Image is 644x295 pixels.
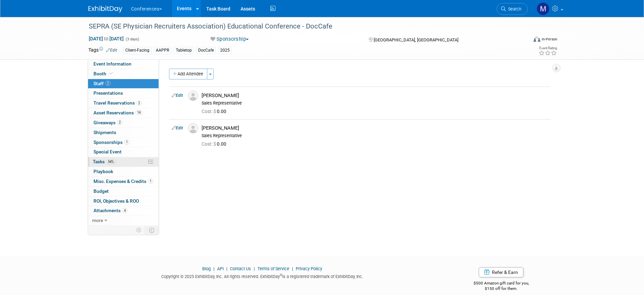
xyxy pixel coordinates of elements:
[88,138,159,147] a: Sponsorships1
[202,109,217,114] span: Cost: $
[446,276,556,292] div: $500 Amazon gift card for you,
[94,100,142,106] span: Travel Reservations
[202,266,211,271] a: Blog
[109,72,113,75] i: Booth reservation complete
[88,197,159,206] a: ROI, Objectives & ROO
[202,92,548,99] div: [PERSON_NAME]
[290,266,295,271] span: |
[534,36,540,42] img: Format-Inperson.png
[257,266,289,271] a: Terms of Service
[202,141,217,147] span: Cost: $
[88,167,159,177] a: Playbook
[202,109,229,114] span: 0.00
[94,149,122,154] span: Special Event
[88,36,124,42] span: [DATE] [DATE]
[88,128,159,137] a: Shipments
[252,266,256,271] span: |
[225,266,229,271] span: |
[117,120,122,125] span: 2
[280,273,282,277] sup: ®
[94,208,127,213] span: Attachments
[172,126,183,130] a: Edit
[103,36,109,41] span: to
[123,47,151,54] div: Client-Facing
[88,6,122,13] img: ExhibitDay
[217,266,224,271] a: API
[488,35,558,45] div: Event Format
[94,188,109,194] span: Budget
[94,110,142,115] span: Asset Reservations
[188,123,198,133] img: Associate-Profile-5.png
[230,266,251,271] a: Contact Us
[88,177,159,186] a: Misc. Expenses & Credits1
[506,6,521,12] span: Search
[125,37,139,41] span: (3 days)
[88,147,159,157] a: Special Event
[94,81,110,86] span: Staff
[188,91,198,101] img: Associate-Profile-5.png
[154,47,171,54] div: AAPPR
[202,100,548,106] div: Sales Representative
[133,226,145,235] td: Personalize Event Tab Strip
[136,110,142,115] span: 14
[88,59,159,69] a: Event Information
[94,61,131,67] span: Event Information
[202,141,229,147] span: 0.00
[174,47,194,54] div: Tabletop
[94,140,129,145] span: Sponsorships
[124,140,129,145] span: 1
[106,48,117,53] a: Edit
[94,130,116,135] span: Shipments
[122,208,127,213] span: 4
[497,3,528,15] a: Search
[88,47,117,54] td: Tags
[88,272,437,280] div: Copyright © 2025 ExhibitDay, Inc. All rights reserved. ExhibitDay is a registered trademark of Ex...
[88,79,159,89] a: Staff2
[541,37,557,42] div: In-Person
[208,36,251,43] button: Sponsorship
[94,198,139,204] span: ROI, Objectives & ROO
[212,266,216,271] span: |
[88,108,159,118] a: Asset Reservations14
[88,118,159,128] a: Giveaways2
[88,69,159,79] a: Booth
[94,71,114,76] span: Booth
[94,169,113,174] span: Playbook
[218,47,232,54] div: 2025
[479,267,523,277] a: Refer & Earn
[88,187,159,196] a: Budget
[137,100,142,106] span: 2
[88,206,159,216] a: Attachments4
[88,89,159,98] a: Presentations
[374,37,458,42] span: [GEOGRAPHIC_DATA], [GEOGRAPHIC_DATA]
[105,81,110,86] span: 2
[106,159,116,164] span: 54%
[148,179,153,184] span: 1
[88,157,159,167] a: Tasks54%
[446,286,556,292] div: $150 off for them.
[94,90,123,96] span: Presentations
[537,2,549,15] img: Marygrace LeGros
[88,216,159,225] a: more
[145,226,159,235] td: Toggle Event Tabs
[86,20,518,33] div: SEPRA (SE Physician Recruiters Association) Educational Conference - DocCafe
[93,159,116,164] span: Tasks
[169,69,207,79] button: Add Attendee
[202,125,548,131] div: [PERSON_NAME]
[94,179,153,184] span: Misc. Expenses & Credits
[296,266,322,271] a: Privacy Policy
[539,47,557,50] div: Event Rating
[88,98,159,108] a: Travel Reservations2
[202,133,548,139] div: Sales Representative
[94,120,122,125] span: Giveaways
[92,218,103,223] span: more
[196,47,216,54] div: DocCafe
[172,93,183,98] a: Edit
